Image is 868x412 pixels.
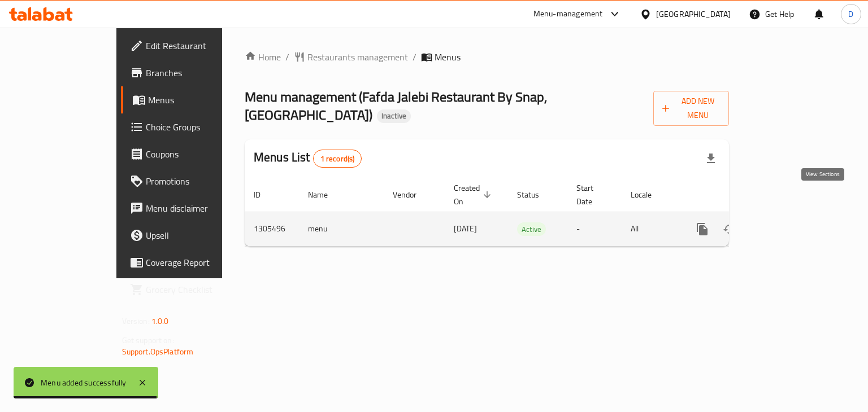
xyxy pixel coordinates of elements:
span: Inactive [377,111,411,121]
span: Name [308,188,342,201]
span: Menus [435,50,461,64]
span: Grocery Checklist [146,283,253,296]
button: Change Status [716,216,743,243]
span: Menu disclaimer [146,201,253,215]
span: Status [517,188,554,201]
div: Inactive [377,109,411,123]
span: Coverage Report [146,256,253,269]
a: Menu disclaimer [121,195,262,222]
span: Upsell [146,229,253,242]
div: Export file [697,145,724,172]
span: Choice Groups [146,120,253,134]
a: Menus [121,86,262,113]
span: Promotions [146,174,253,188]
a: Coverage Report [121,249,262,276]
li: / [285,50,289,64]
a: Restaurants management [294,50,408,64]
span: Branches [146,66,253,80]
div: Menu added successfully [41,376,127,389]
div: Total records count [313,150,362,168]
td: All [622,212,680,246]
a: Promotions [121,168,262,195]
span: Coupons [146,147,253,161]
div: Menu-management [533,7,603,21]
a: Coupons [121,141,262,168]
span: D [848,8,853,20]
button: more [689,216,716,243]
div: Active [517,222,546,236]
a: Branches [121,59,262,86]
span: Menu management ( Fafda Jalebi Restaurant By Snap, [GEOGRAPHIC_DATA] ) [245,84,547,128]
th: Actions [680,178,806,212]
nav: breadcrumb [245,50,729,64]
span: Created On [454,181,494,208]
span: Vendor [393,188,431,201]
span: 1 record(s) [314,154,362,164]
span: Add New Menu [662,94,720,122]
li: / [413,50,416,64]
span: Locale [631,188,666,201]
a: Choice Groups [121,113,262,141]
span: Version: [122,314,150,328]
span: [DATE] [454,221,477,236]
a: Grocery Checklist [121,276,262,303]
span: Menus [148,93,253,107]
td: menu [299,212,384,246]
a: Upsell [121,222,262,249]
span: Edit Restaurant [146,39,253,52]
span: 1.0.0 [151,314,169,328]
span: Restaurants management [307,50,408,64]
a: Home [245,50,281,64]
span: Active [517,223,546,236]
button: Add New Menu [653,91,729,126]
span: Start Date [576,181,608,208]
table: enhanced table [245,178,806,247]
td: - [567,212,622,246]
div: [GEOGRAPHIC_DATA] [656,8,731,20]
a: Edit Restaurant [121,32,262,59]
span: ID [254,188,275,201]
td: 1305496 [245,212,299,246]
h2: Menus List [254,149,362,168]
a: Support.OpsPlatform [122,344,194,359]
span: Get support on: [122,333,174,348]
